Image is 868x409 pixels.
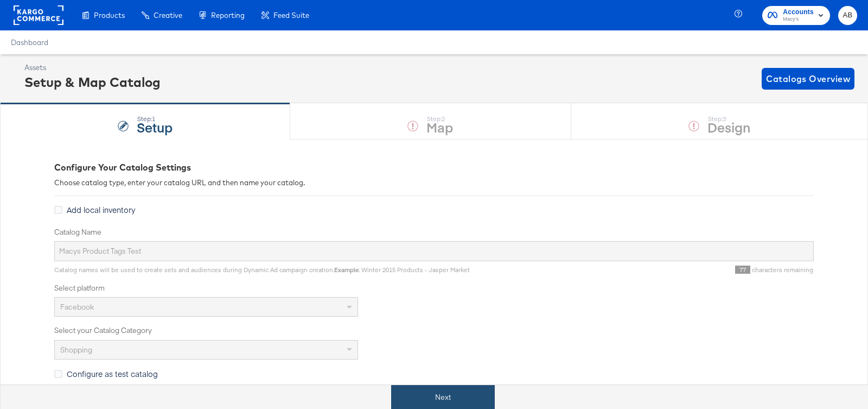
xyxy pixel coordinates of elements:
span: Configure as test catalog [67,368,158,379]
span: Products [94,11,125,20]
span: 77 [735,266,750,274]
span: Creative [154,11,182,20]
span: Catalogs Overview [766,71,850,86]
div: Choose catalog type, enter your catalog URL and then name your catalog. [54,178,814,188]
div: Configure Your Catalog Settings [54,161,814,174]
a: Dashboard [11,38,48,47]
span: Add local inventory [67,204,135,215]
button: AB [838,6,857,25]
span: Catalog names will be used to create sets and audiences during Dynamic Ad campaign creation. : Wi... [54,266,470,274]
button: AccountsMacy's [762,6,830,25]
span: Macy's [783,15,814,24]
div: Setup & Map Catalog [24,73,161,91]
label: Select platform [54,283,814,293]
div: Assets [24,62,161,73]
span: Shopping [60,345,92,355]
input: Name your catalog e.g. My Dynamic Product Catalog [54,241,814,261]
span: Feed Suite [273,11,309,20]
div: Step: 1 [137,115,173,123]
label: Catalog Name [54,227,814,237]
span: Accounts [783,7,814,18]
span: Facebook [60,302,94,312]
strong: Setup [137,118,173,136]
button: Catalogs Overview [762,68,854,90]
label: Select your Catalog Category [54,325,814,336]
strong: Example [334,266,359,274]
span: AB [843,9,853,22]
span: Reporting [211,11,245,20]
div: characters remaining [470,266,814,274]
